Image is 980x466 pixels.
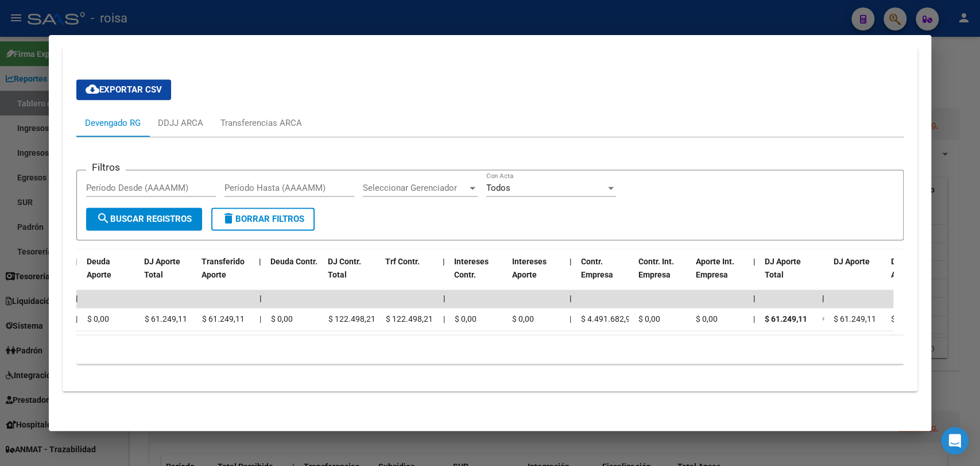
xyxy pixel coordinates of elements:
[158,117,203,129] div: DDJJ ARCA
[569,314,571,323] span: |
[82,249,140,300] datatable-header-cell: Deuda Aporte
[691,249,748,300] datatable-header-cell: Aporte Int. Empresa
[822,314,826,323] span: =
[381,249,438,300] datatable-header-cell: Trf Contr.
[764,257,800,279] span: DJ Aporte Total
[486,183,510,193] span: Todos
[323,249,381,300] datatable-header-cell: DJ Contr. Total
[144,257,180,279] span: DJ Aporte Total
[890,314,912,323] span: $ 0,00
[220,117,302,129] div: Transferencias ARCA
[569,257,571,266] span: |
[438,249,450,300] datatable-header-cell: |
[890,257,927,279] span: DJ Aporte Adicional
[580,257,613,279] span: Contr. Empresa
[385,314,432,323] span: $ 122.498,21
[695,257,734,279] span: Aporte Int. Empresa
[254,249,266,300] datatable-header-cell: |
[512,314,533,323] span: $ 0,00
[63,52,917,391] div: Aportes y Contribuciones del Afiliado: 23303741259
[454,257,489,279] span: Intereses Contr.
[748,249,760,300] datatable-header-cell: |
[564,249,576,300] datatable-header-cell: |
[270,257,317,266] span: Deuda Contr.
[87,257,111,279] span: Deuda Aporte
[211,207,315,230] button: Borrar Filtros
[580,314,634,323] span: $ 4.491.682,97
[695,314,717,323] span: $ 0,00
[86,207,202,230] button: Buscar Registros
[833,257,869,266] span: DJ Aporte
[266,249,323,300] datatable-header-cell: Deuda Contr.
[86,82,99,96] mat-icon: cloud_download
[450,249,507,300] datatable-header-cell: Intereses Contr.
[764,314,807,323] span: $ 61.249,11
[638,314,660,323] span: $ 0,00
[454,314,476,323] span: $ 0,00
[96,211,110,225] mat-icon: search
[753,257,755,266] span: |
[822,294,824,303] span: |
[86,84,162,95] span: Exportar CSV
[753,314,754,323] span: |
[569,294,571,303] span: |
[140,249,197,300] datatable-header-cell: DJ Aporte Total
[576,249,633,300] datatable-header-cell: Contr. Empresa
[633,249,691,300] datatable-header-cell: Contr. Int. Empresa
[87,314,109,323] span: $ 0,00
[833,314,876,323] span: $ 61.249,11
[222,214,304,224] span: Borrar Filtros
[328,257,361,279] span: DJ Contr. Total
[222,211,235,225] mat-icon: delete
[760,249,817,300] datatable-header-cell: DJ Aporte Total
[75,294,78,303] span: |
[270,314,292,323] span: $ 0,00
[828,249,886,300] datatable-header-cell: DJ Aporte
[71,249,82,300] datatable-header-cell: |
[886,249,943,300] datatable-header-cell: DJ Aporte Adicional
[76,79,171,100] button: Exportar CSV
[512,257,546,279] span: Intereses Aporte
[259,314,261,323] span: |
[259,257,261,266] span: |
[363,183,467,193] span: Seleccionar Gerenciador
[202,257,245,279] span: Transferido Aporte
[85,117,141,129] div: Devengado RG
[328,314,375,323] span: $ 122.498,21
[753,294,755,303] span: |
[638,257,673,279] span: Contr. Int. Empresa
[941,427,969,455] div: Open Intercom Messenger
[385,257,420,266] span: Trf Contr.
[443,294,445,303] span: |
[259,294,261,303] span: |
[75,314,77,323] span: |
[75,257,78,266] span: |
[197,249,254,300] datatable-header-cell: Transferido Aporte
[202,314,244,323] span: $ 61.249,11
[144,314,187,323] span: $ 61.249,11
[507,249,564,300] datatable-header-cell: Intereses Aporte
[443,314,444,323] span: |
[86,161,126,174] h3: Filtros
[96,214,192,224] span: Buscar Registros
[443,257,445,266] span: |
